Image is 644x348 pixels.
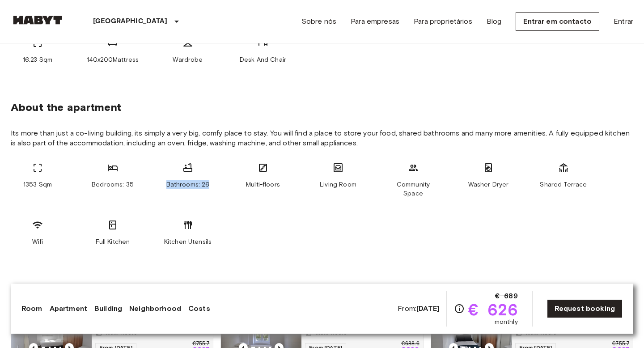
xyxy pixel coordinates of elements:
[240,55,286,64] span: Desk And Chair
[92,180,134,189] span: Bedrooms: 35
[188,303,210,314] a: Costs
[164,238,212,246] span: Kitchen Utensils
[192,341,210,347] p: €755.7
[23,55,52,64] span: 16.23 Sqm
[129,303,181,314] a: Neighborhood
[32,238,43,246] span: Wifi
[11,101,121,114] span: About the apartment
[94,303,122,314] a: Building
[50,303,87,314] a: Apartment
[495,291,518,301] span: € 689
[468,301,518,318] span: € 626
[23,180,52,189] span: 1353 Sqm
[246,180,280,189] span: Multi-floors
[11,283,633,296] span: All rooms in this apartment
[540,180,587,189] span: Shared Terrace
[166,180,210,189] span: Bathrooms: 26
[398,304,439,314] span: From:
[416,304,439,313] b: [DATE]
[468,180,509,189] span: Washer Dryer
[454,303,465,314] svg: Check cost overview for full price breakdown. Please note that discounts apply to new joiners onl...
[414,16,472,27] a: Para proprietários
[93,16,168,27] p: [GEOGRAPHIC_DATA]
[612,341,629,347] p: €755.7
[320,180,356,189] span: Living Room
[547,299,623,318] a: Request booking
[11,16,64,25] img: Habyt
[401,341,419,347] p: €688.6
[87,55,139,64] span: 140x200Mattress
[516,12,599,31] a: Entrar em contacto
[495,318,518,327] span: monthly
[386,180,440,198] span: Community Space
[614,16,633,27] a: Entrar
[173,55,203,64] span: Wardrobe
[351,16,399,27] a: Para empresas
[21,303,42,314] a: Room
[11,128,633,148] span: Its more than just a co-living building, its simply a very big, comfy place to stay. You will fin...
[301,16,336,27] a: Sobre nós
[487,16,502,27] a: Blog
[96,238,130,246] span: Full Kitchen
